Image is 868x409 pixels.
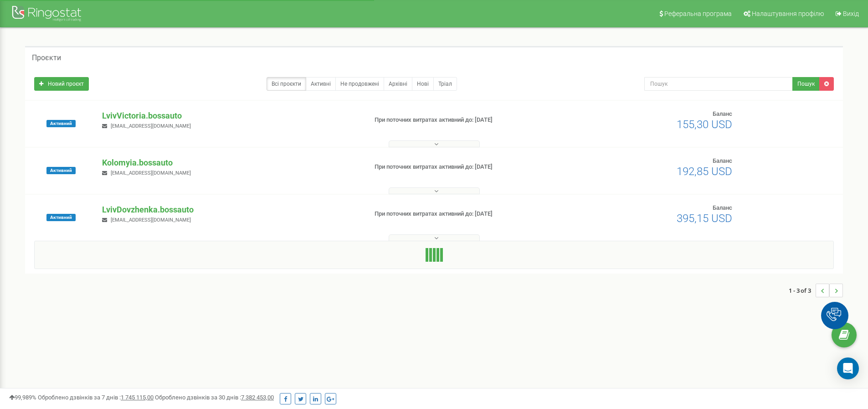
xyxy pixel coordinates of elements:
span: Реферальна програма [664,10,732,17]
span: 155,30 USD [677,118,732,131]
span: Активний [46,214,76,221]
span: Оброблено дзвінків за 7 днів : [38,394,154,401]
p: LvivVictoria.bossauto [102,110,360,122]
span: 1 - 3 of 3 [789,284,816,297]
span: 395,15 USD [677,212,732,225]
span: Налаштування профілю [752,10,824,17]
span: [EMAIL_ADDRESS][DOMAIN_NAME] [111,217,191,223]
span: 192,85 USD [677,165,732,178]
span: Оброблено дзвінків за 30 днів : [155,394,274,401]
span: [EMAIL_ADDRESS][DOMAIN_NAME] [111,170,191,176]
p: При поточних витратах активний до: [DATE] [375,210,564,218]
span: [EMAIL_ADDRESS][DOMAIN_NAME] [111,123,191,129]
p: Kolomyia.bossauto [102,157,360,169]
button: Пошук [792,77,820,91]
u: 1 745 115,00 [121,394,154,401]
a: Не продовжені [335,77,384,91]
a: Тріал [433,77,457,91]
input: Пошук [644,77,793,91]
p: LvivDovzhenka.bossauto [102,204,360,216]
span: Баланс [713,110,732,117]
a: Активні [306,77,336,91]
u: 7 382 453,00 [241,394,274,401]
a: Нові [412,77,434,91]
span: Баланс [713,157,732,164]
span: Активний [46,167,76,174]
span: Вихід [843,10,859,17]
a: Архівні [384,77,412,91]
p: При поточних витратах активний до: [DATE] [375,116,564,124]
p: При поточних витратах активний до: [DATE] [375,163,564,171]
span: 99,989% [9,394,36,401]
span: Баланс [713,204,732,211]
h5: Проєкти [32,54,61,62]
a: Всі проєкти [267,77,306,91]
span: Активний [46,120,76,127]
div: Open Intercom Messenger [837,357,859,379]
nav: ... [789,274,843,306]
a: Новий проєкт [34,77,89,91]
